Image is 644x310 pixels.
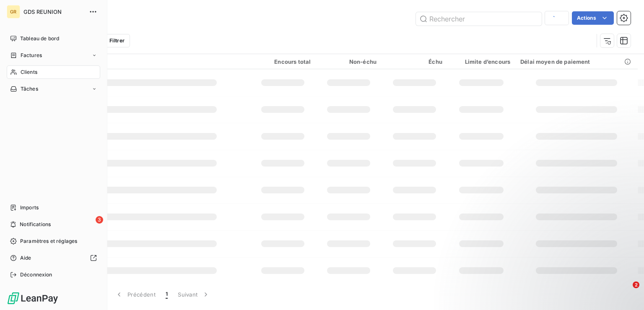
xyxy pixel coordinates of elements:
[7,292,59,305] img: Logo LeanPay
[20,35,59,42] span: Tableau de bord
[21,68,37,76] span: Clients
[96,216,103,224] span: 3
[91,34,130,47] button: Filtrer
[7,251,100,265] a: Aide
[20,221,51,228] span: Notifications
[23,8,84,15] span: GDS REUNION
[321,58,377,65] div: Non-échu
[21,52,42,59] span: Factures
[572,11,614,25] button: Actions
[476,229,644,287] iframe: Intercom notifications message
[255,58,311,65] div: Encours total
[633,281,639,288] span: 2
[166,290,168,299] span: 1
[173,286,215,303] button: Suivant
[110,286,161,303] button: Précédent
[20,271,52,279] span: Déconnexion
[7,5,20,18] div: GR
[452,58,510,65] div: Limite d’encours
[20,254,31,262] span: Aide
[20,237,77,245] span: Paramètres et réglages
[161,286,173,303] button: 1
[387,58,442,65] div: Échu
[21,85,38,93] span: Tâches
[615,281,636,302] iframe: Intercom live chat
[416,12,542,26] input: Rechercher
[20,204,39,211] span: Imports
[520,58,633,65] div: Délai moyen de paiement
